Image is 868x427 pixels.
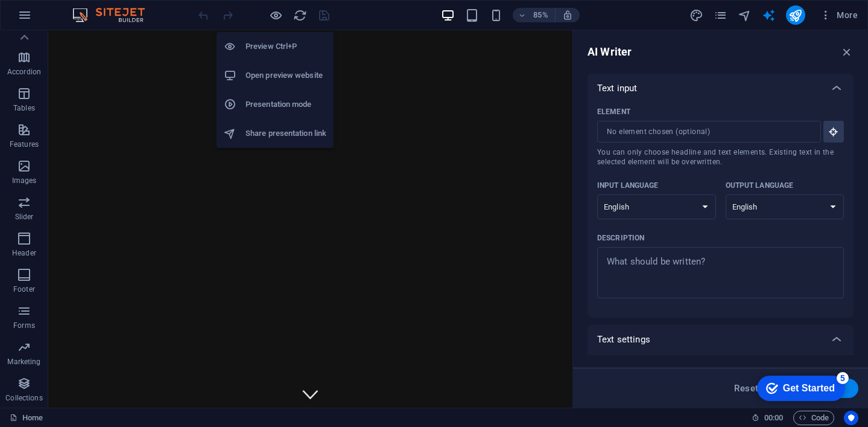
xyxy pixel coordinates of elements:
span: : [773,413,775,422]
div: Get Started [36,13,87,24]
button: pages [714,8,728,22]
span: Code [799,411,829,425]
div: Get Started 5 items remaining, 0% complete [10,6,98,31]
div: Text input [588,103,854,318]
i: AI Writer [762,8,776,22]
p: Accordion [7,67,41,77]
p: Header [12,248,36,258]
p: Text input [597,82,637,94]
h6: 85% [531,8,550,22]
input: ElementYou can only choose headline and text elements. Existing text in the selected element will... [597,121,813,143]
a: Home [10,411,43,425]
p: Forms [13,321,35,330]
button: publish [786,5,805,25]
button: 85% [513,8,556,22]
button: Code [793,411,834,425]
p: Collections [5,393,42,403]
i: Pages (Ctrl+Alt+S) [714,8,727,22]
p: Marketing [7,357,40,367]
i: On resize automatically adjust zoom level to fit chosen device. [562,10,573,21]
button: design [689,8,704,22]
button: More [815,5,863,25]
span: Reset [734,384,758,393]
p: Features [10,140,39,149]
p: Text settings [597,333,650,345]
p: Description [597,233,644,243]
span: More [820,9,858,21]
p: Footer [13,284,35,294]
i: Reload page [293,8,307,22]
i: Design (Ctrl+Alt+Y) [689,8,703,22]
div: Text input [588,74,854,103]
div: 5 [89,2,101,14]
h6: Open preview website [246,68,326,83]
p: Images [12,176,37,185]
button: Reset [727,379,765,398]
div: Text settings [588,325,854,354]
select: Input language [597,194,716,219]
select: Output language [726,194,844,219]
h6: Share presentation link [246,126,326,141]
button: reload [293,8,307,22]
button: Usercentrics [844,411,858,425]
button: text_generator [762,8,776,22]
h6: Session time [752,411,784,425]
span: 00 00 [764,411,783,425]
h6: Presentation mode [246,97,326,112]
button: navigator [738,8,752,22]
p: Slider [15,212,34,222]
p: Input language [597,181,659,190]
button: ElementYou can only choose headline and text elements. Existing text in the selected element will... [823,121,844,143]
i: Publish [788,8,802,22]
h6: Preview Ctrl+P [246,39,326,54]
textarea: Description [603,253,838,292]
span: You can only choose headline and text elements. Existing text in the selected element will be ove... [597,147,844,167]
p: Output language [726,181,794,190]
h6: AI Writer [588,45,632,59]
p: Tables [13,103,35,113]
i: Navigator [738,8,752,22]
p: Element [597,107,630,117]
img: Editor Logo [69,8,160,22]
